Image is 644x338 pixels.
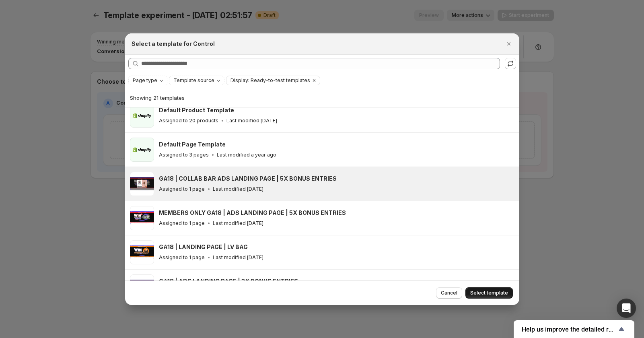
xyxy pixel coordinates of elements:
h3: GA18 | ADS LANDING PAGE | 3X BONUS ENTRIES [159,277,298,285]
h3: GA18 | COLLAB BAR ADS LANDING PAGE | 5X BONUS ENTRIES [159,175,337,183]
p: Last modified [DATE] [213,254,263,261]
p: Last modified [DATE] [213,220,263,227]
span: Help us improve the detailed report for A/B campaigns [522,326,617,333]
p: Last modified [DATE] [213,186,263,192]
span: Display: Ready-to-test templates [230,77,310,84]
p: Last modified [DATE] [226,117,277,124]
span: Page type [133,77,157,84]
button: Clear [310,76,318,85]
span: Showing 21 templates [130,95,185,101]
button: Template source [169,76,224,85]
button: Show survey - Help us improve the detailed report for A/B campaigns [522,324,626,334]
span: Select template [470,290,508,296]
h3: Default Page Template [159,140,226,148]
span: Cancel [441,290,457,296]
button: Select template [465,287,513,299]
h3: MEMBERS ONLY GA18 | ADS LANDING PAGE | 5X BONUS ENTRIES [159,209,346,217]
p: Assigned to 1 page [159,186,205,192]
h2: Select a template for Control [132,40,215,48]
p: Assigned to 3 pages [159,152,209,158]
h3: Default Product Template [159,106,234,114]
p: Assigned to 20 products [159,117,218,124]
button: Display: Ready-to-test templates [226,76,310,85]
button: Close [503,38,514,49]
span: Template source [173,77,214,84]
img: Default Page Template [130,138,154,162]
p: Last modified a year ago [217,152,276,158]
h3: GA18 | LANDING PAGE | LV BAG [159,243,248,251]
button: Cancel [436,287,462,299]
div: Open Intercom Messenger [617,299,636,318]
p: Assigned to 1 page [159,254,205,261]
p: Assigned to 1 page [159,220,205,227]
button: Page type [129,76,167,85]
